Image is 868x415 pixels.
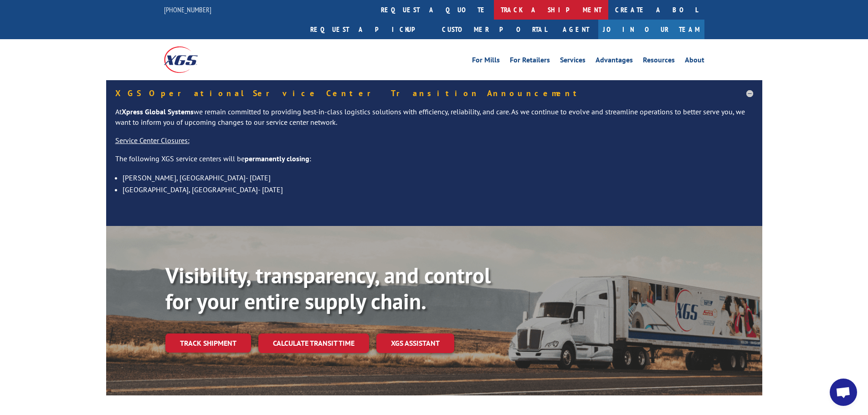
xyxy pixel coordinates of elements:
a: Calculate transit time [258,333,369,353]
p: The following XGS service centers will be : [115,154,753,172]
a: [PHONE_NUMBER] [164,5,211,14]
a: Open chat [830,379,857,406]
a: Agent [554,20,598,39]
a: XGS ASSISTANT [376,333,454,353]
b: Visibility, transparency, and control for your entire supply chain. [165,261,491,316]
a: Track shipment [165,333,251,353]
u: Service Center Closures: [115,136,190,145]
a: Services [560,56,586,67]
a: Resources [643,56,675,67]
a: Request a pickup [303,20,435,39]
p: At we remain committed to providing best-in-class logistics solutions with efficiency, reliabilit... [115,107,753,136]
a: Customer Portal [435,20,554,39]
a: Join Our Team [598,20,704,39]
strong: permanently closing [245,154,309,163]
li: [GEOGRAPHIC_DATA], [GEOGRAPHIC_DATA]- [DATE] [123,184,753,195]
h5: XGS Operational Service Center Transition Announcement [115,89,753,97]
a: About [685,56,704,67]
li: [PERSON_NAME], [GEOGRAPHIC_DATA]- [DATE] [123,172,753,184]
a: For Mills [472,56,500,67]
strong: Xpress Global Systems [122,107,194,116]
a: Advantages [596,56,633,67]
a: For Retailers [510,56,550,67]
